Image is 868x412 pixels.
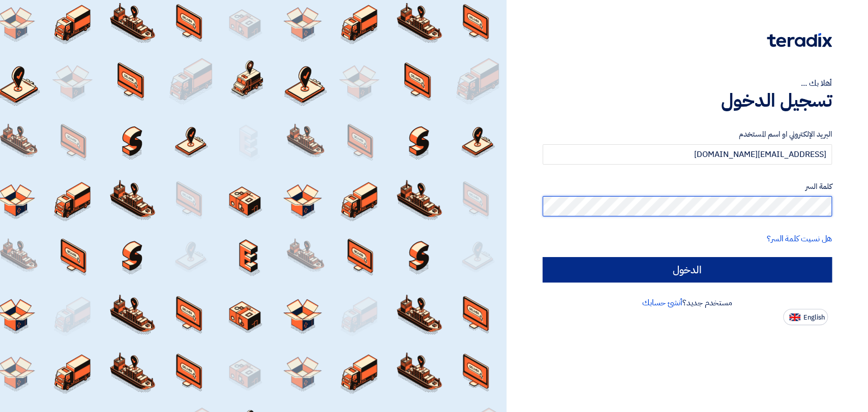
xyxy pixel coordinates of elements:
input: الدخول [543,257,832,282]
span: English [803,314,825,321]
h1: تسجيل الدخول [543,89,832,112]
div: مستخدم جديد؟ [543,297,832,309]
img: en-US.png [789,313,800,321]
a: أنشئ حسابك [642,297,682,309]
div: أهلا بك ... [543,77,832,89]
label: كلمة السر [543,181,832,193]
a: هل نسيت كلمة السر؟ [767,233,832,245]
img: Teradix logo [767,33,832,47]
button: English [783,309,828,325]
label: البريد الإلكتروني او اسم المستخدم [543,129,832,140]
input: أدخل بريد العمل الإلكتروني او اسم المستخدم الخاص بك ... [543,144,832,165]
